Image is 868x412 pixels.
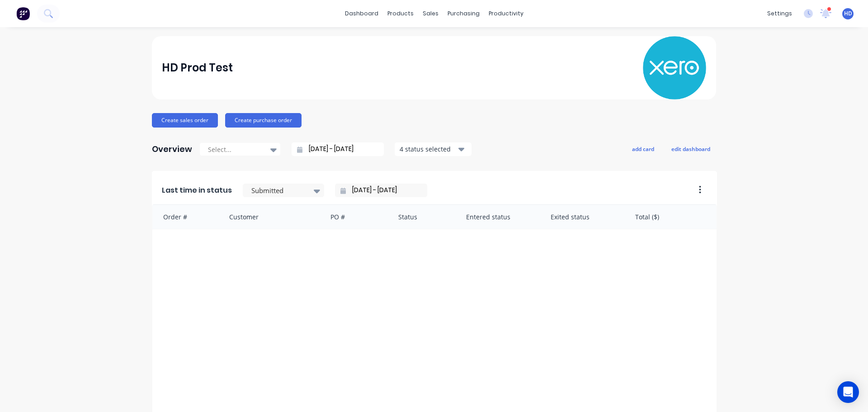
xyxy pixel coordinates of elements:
div: Open Intercom Messenger [837,381,859,403]
div: Total ($) [626,205,717,229]
div: purchasing [443,7,484,20]
span: HD [844,9,852,18]
input: Filter by date [346,184,424,197]
img: HD Prod Test [643,36,706,99]
button: add card [626,143,660,155]
div: HD Prod Test [162,59,233,77]
button: Create purchase order [225,113,302,128]
button: 4 status selected [395,142,472,156]
div: Order # [152,205,220,229]
button: Create sales order [152,113,218,128]
button: edit dashboard [665,143,716,155]
div: productivity [484,7,528,20]
div: PO # [321,205,389,229]
div: Overview [152,140,192,158]
div: Exited status [542,205,626,229]
div: sales [418,7,443,20]
span: Last time in status [162,185,232,196]
div: 4 status selected [400,144,457,154]
img: Factory [16,7,30,20]
a: dashboard [340,7,383,20]
div: products [383,7,418,20]
div: Entered status [457,205,542,229]
div: settings [763,7,797,20]
div: Customer [220,205,322,229]
div: Status [389,205,457,229]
